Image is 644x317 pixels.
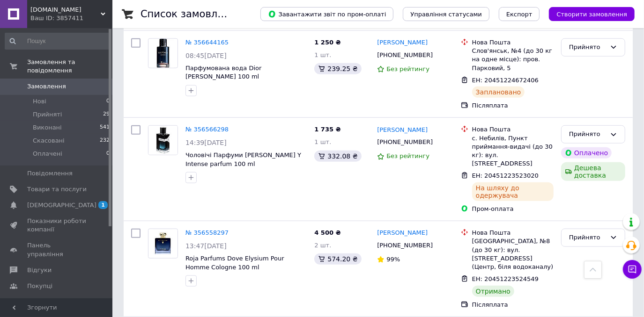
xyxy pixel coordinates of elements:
span: Створити замовлення [556,11,627,18]
div: Пром-оплата [472,205,554,213]
span: Оплачені [33,150,62,158]
span: 2 шт. [314,242,331,249]
a: № 356566298 [185,126,229,133]
div: с. Небилів, Пункт приймання-видачі (до 30 кг): вул. [STREET_ADDRESS] [472,134,554,168]
div: Дешева доставка [561,162,625,181]
div: Отримано [472,286,514,297]
div: Післяплата [472,101,554,110]
span: 4 500 ₴ [314,229,341,236]
div: 574.20 ₴ [314,253,361,265]
span: 1 шт. [314,138,331,145]
button: Управління статусами [403,7,489,21]
span: Повідомлення [27,169,73,178]
span: Нові [33,97,46,106]
span: Завантажити звіт по пром-оплаті [268,10,386,18]
div: Ваш ID: 3857411 [30,14,112,22]
div: [PHONE_NUMBER] [375,136,435,148]
h1: Список замовлень [141,8,236,20]
div: Нова Пошта [472,229,554,237]
img: Фото товару [152,39,174,68]
span: 99% [386,256,400,263]
span: Експорт [506,11,533,18]
a: [PERSON_NAME] [377,126,428,135]
span: st-luxperfumes.com.ua [30,6,101,14]
span: Панель управління [27,241,87,258]
button: Експорт [499,7,540,21]
img: Фото товару [148,126,178,155]
span: Покупці [27,282,52,290]
a: № 356644165 [185,39,229,46]
a: Фото товару [148,229,178,259]
a: Фото товару [148,125,178,155]
span: 14:39[DATE] [185,139,227,146]
span: 1 735 ₴ [314,126,341,133]
div: На шляху до одержувача [472,182,554,201]
span: 13:47[DATE] [185,242,227,250]
div: Прийнято [569,130,606,139]
a: [PERSON_NAME] [377,38,428,47]
a: Чоловічі Парфуми [PERSON_NAME] Y Intense parfum 100 ml [185,151,301,167]
span: 1 [98,201,108,209]
span: ЕН: 20451224672406 [472,77,539,84]
span: 29 [103,110,110,119]
div: [PHONE_NUMBER] [375,49,435,61]
span: ЕН: 20451223523020 [472,172,539,179]
a: Створити замовлення [540,10,635,17]
span: Показники роботи компанії [27,217,87,234]
a: [PERSON_NAME] [377,229,428,238]
div: 332.08 ₴ [314,151,361,162]
div: Післяплата [472,301,554,309]
span: Замовлення та повідомлення [27,58,112,75]
span: 1 шт. [314,51,331,58]
button: Чат з покупцем [623,260,642,279]
span: Скасовані [33,137,65,145]
span: 08:45[DATE] [185,52,227,59]
span: 0 [106,150,110,158]
a: Фото товару [148,38,178,68]
span: 541 [100,123,110,132]
div: Оплачено [561,147,612,158]
div: [GEOGRAPHIC_DATA], №8 (до 30 кг): вул. [STREET_ADDRESS] (Центр, біля водоканалу) [472,237,554,271]
span: 0 [106,97,110,106]
div: [PHONE_NUMBER] [375,239,435,252]
div: Нова Пошта [472,125,554,134]
div: 239.25 ₴ [314,63,361,74]
span: [DEMOGRAPHIC_DATA] [27,201,96,209]
div: Нова Пошта [472,38,554,47]
button: Завантажити звіт по пром-оплаті [260,7,393,21]
span: 1 250 ₴ [314,39,341,46]
span: Відгуки [27,266,52,274]
div: Заплановано [472,86,525,98]
img: Фото товару [154,229,172,258]
div: Прийнято [569,233,606,243]
div: Слов'янськ, №4 (до 30 кг на одне місце): пров. Парковий, 5 [472,47,554,72]
span: Товари та послуги [27,185,87,194]
span: Виконані [33,123,62,132]
button: Створити замовлення [549,7,635,21]
span: Замовлення [27,82,66,91]
span: 232 [100,137,110,145]
span: Управління статусами [410,11,482,18]
a: № 356558297 [185,229,229,236]
a: Парфумована вода Dior [PERSON_NAME] 100 ml [185,65,261,80]
span: Прийняті [33,110,62,119]
div: Прийнято [569,43,606,52]
a: Roja Parfums Dove Elysium Pour Homme Cologne 100 ml [185,255,284,271]
span: Без рейтингу [386,152,429,159]
span: Без рейтингу [386,65,429,72]
span: ЕН: 20451223524549 [472,275,539,282]
input: Пошук [5,33,111,50]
